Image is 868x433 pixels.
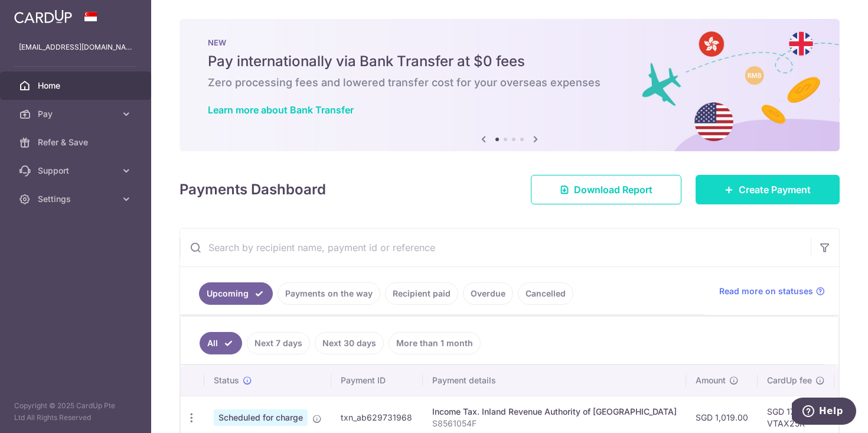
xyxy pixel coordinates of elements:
span: Home [38,80,116,92]
p: NEW [208,38,811,47]
a: Learn more about Bank Transfer [208,104,354,116]
h6: Zero processing fees and lowered transfer cost for your overseas expenses [208,76,811,90]
a: Cancelled [518,282,573,305]
span: Refer & Save [38,136,116,148]
div: Income Tax. Inland Revenue Authority of [GEOGRAPHIC_DATA] [432,406,677,418]
th: Payment details [423,365,686,396]
a: More than 1 month [389,332,481,354]
span: Download Report [574,183,652,197]
span: Read more on statuses [719,285,813,297]
a: Recipient paid [385,282,458,305]
a: Read more on statuses [719,285,825,297]
a: Payments on the way [278,282,380,305]
h5: Pay internationally via Bank Transfer at $0 fees [208,52,811,71]
img: Bank transfer banner [180,19,840,151]
span: Amount [696,375,726,386]
span: Scheduled for charge [214,409,308,426]
img: CardUp [14,9,72,24]
span: Pay [38,108,116,120]
a: Next 30 days [315,332,384,354]
span: Support [38,165,116,177]
th: Payment ID [331,365,423,396]
a: Create Payment [696,175,840,204]
span: Status [214,375,239,386]
p: S8561054F [432,418,677,429]
iframe: Opens a widget where you can find more information [792,398,856,427]
input: Search by recipient name, payment id or reference [180,229,811,266]
span: Create Payment [739,183,811,197]
a: Next 7 days [247,332,310,354]
span: Settings [38,193,116,205]
a: Download Report [531,175,681,204]
a: Overdue [463,282,513,305]
h4: Payments Dashboard [180,179,326,200]
a: Upcoming [199,282,273,305]
a: All [200,332,242,354]
p: [EMAIL_ADDRESS][DOMAIN_NAME] [19,41,132,53]
span: CardUp fee [767,375,812,386]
